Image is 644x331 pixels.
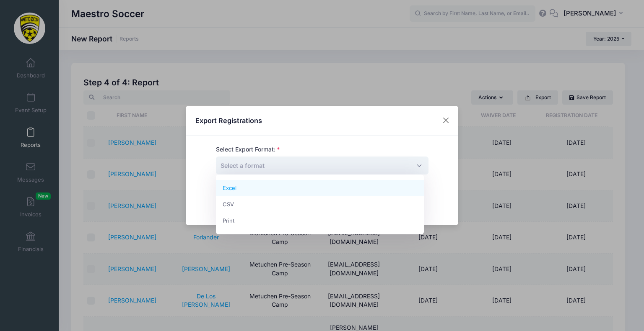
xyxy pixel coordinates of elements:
button: Close [439,113,454,128]
span: Select a format [216,157,428,174]
li: Excel [216,180,424,196]
h4: Export Registrations [195,115,262,126]
label: Select Export Format: [216,145,280,154]
span: Select a format [221,162,265,169]
span: Select a format [221,161,265,170]
li: CSV [216,196,424,213]
li: Print [216,213,424,229]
